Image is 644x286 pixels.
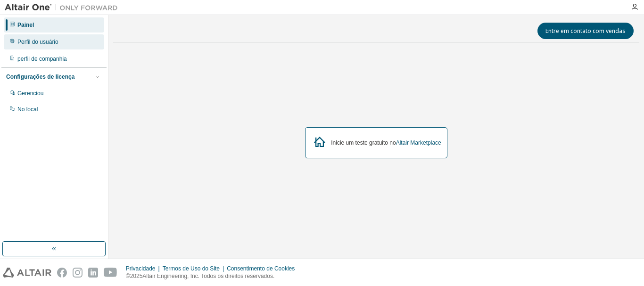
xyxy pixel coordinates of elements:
[130,273,143,279] font: 2025
[6,74,74,80] font: Configurações de licença
[17,90,43,97] font: Gerenciou
[163,265,220,272] font: Termos de Uso do Site
[126,265,156,272] font: Privacidade
[73,268,83,278] img: instagram.svg
[17,106,38,113] font: No local
[3,268,51,278] img: altair_logo.svg
[5,3,123,12] img: Altair Um
[88,268,98,278] img: linkedin.svg
[17,39,58,45] font: Perfil do usuário
[104,268,117,278] img: youtube.svg
[331,139,396,146] font: Inicie um teste gratuito no
[227,265,295,272] font: Consentimento de Cookies
[17,22,34,28] font: Painel
[537,23,634,39] button: Entre em contato com vendas
[545,27,626,35] font: Entre em contato com vendas
[142,273,274,279] font: Altair Engineering, Inc. Todos os direitos reservados.
[396,139,441,146] a: Altair Marketplace
[126,273,130,279] font: ©
[57,268,67,278] img: facebook.svg
[17,56,67,62] font: perfil de companhia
